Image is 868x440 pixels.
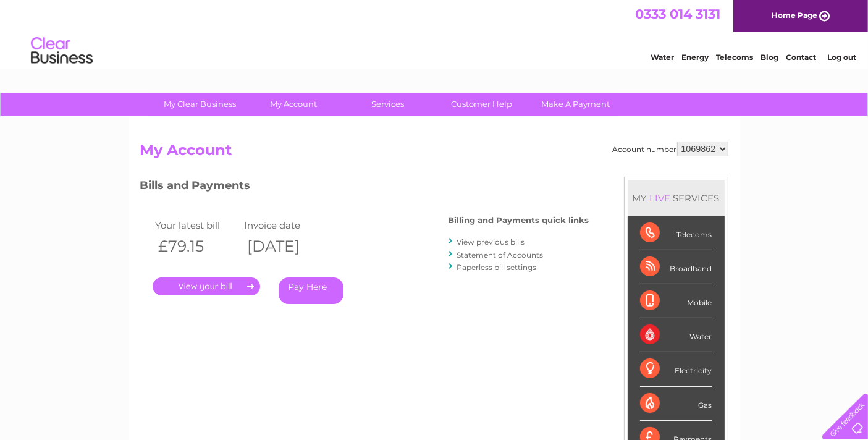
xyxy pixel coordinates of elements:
a: Telecoms [716,53,753,62]
h4: Billing and Payments quick links [449,216,589,225]
div: Clear Business is a trading name of Verastar Limited (registered in [GEOGRAPHIC_DATA] No. 3667643... [143,7,727,60]
div: Water [640,318,712,352]
a: Services [337,93,439,116]
a: 0333 014 3131 [635,6,720,22]
a: View previous bills [457,237,525,247]
a: Statement of Accounts [457,250,544,260]
th: £79.15 [153,234,242,259]
div: Mobile [640,284,712,318]
th: [DATE] [241,234,330,259]
a: Contact [786,53,816,62]
a: Log out [827,53,856,62]
img: logo.png [30,32,93,70]
h3: Bills and Payments [140,177,589,198]
div: Electricity [640,352,712,386]
td: Invoice date [241,217,330,234]
a: Make A Payment [525,93,626,116]
div: MY SERVICES [628,180,725,216]
a: My Clear Business [149,93,251,116]
a: Water [651,53,674,62]
div: Telecoms [640,216,712,250]
a: Blog [761,53,778,62]
div: Gas [640,387,712,421]
a: Paperless bill settings [457,263,537,272]
a: My Account [243,93,345,116]
div: LIVE [647,192,673,204]
div: Broadband [640,250,712,284]
a: Pay Here [279,277,343,304]
td: Your latest bill [153,217,242,234]
a: Customer Help [431,93,533,116]
div: Account number [613,142,728,156]
h2: My Account [140,142,728,165]
a: . [153,277,260,295]
a: Energy [681,53,709,62]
